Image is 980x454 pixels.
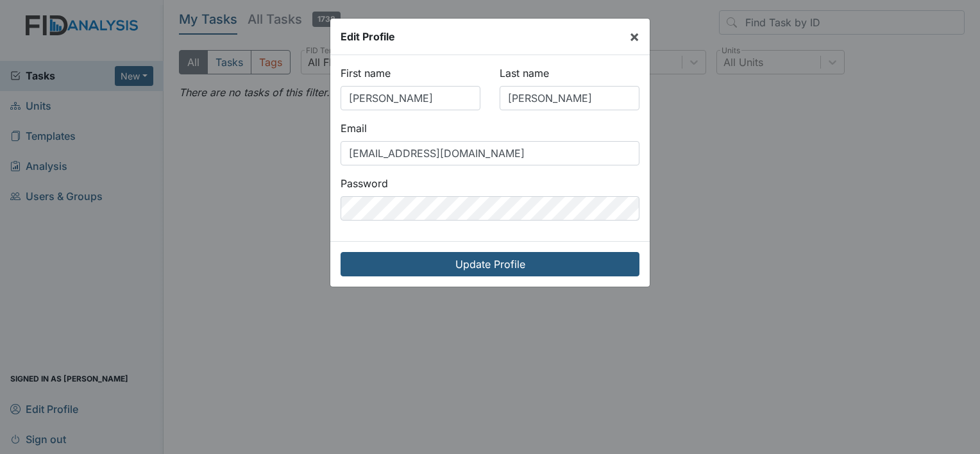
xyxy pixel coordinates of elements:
[341,86,480,110] input: First Name
[341,141,639,165] input: Email
[341,29,395,44] div: Edit Profile
[341,121,367,136] label: Email
[341,176,388,191] label: Password
[629,27,639,46] span: ×
[341,252,639,276] input: Update Profile
[500,86,639,110] input: Last Name
[500,65,549,81] label: Last name
[619,19,650,55] button: Close
[341,65,391,81] label: First name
